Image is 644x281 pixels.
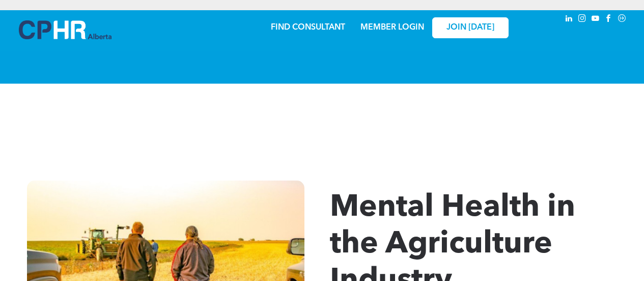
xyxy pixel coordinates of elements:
[432,17,509,38] a: JOIN [DATE]
[446,23,494,33] span: JOIN [DATE]
[360,23,424,32] a: MEMBER LOGIN
[271,23,345,32] a: FIND CONSULTANT
[564,13,575,27] a: linkedin
[577,13,588,27] a: instagram
[590,13,601,27] a: youtube
[19,20,111,39] img: A blue and white logo for cp alberta
[617,13,628,27] a: Social network
[603,13,614,27] a: facebook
